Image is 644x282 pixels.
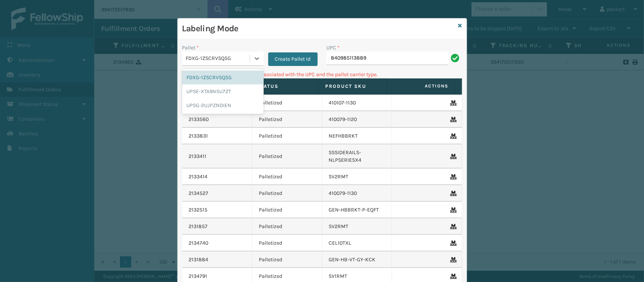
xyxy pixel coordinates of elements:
td: NEFHBBRKT [322,128,392,144]
td: GEN-HB-VT-GY-KCK [322,251,392,268]
label: Status [257,83,312,90]
td: Palletized [252,128,322,144]
td: Palletized [252,218,322,235]
td: Palletized [252,144,322,169]
i: Remove From Pallet [450,174,455,179]
i: Remove From Pallet [450,154,455,159]
a: 2131857 [189,223,208,230]
div: FDXG-1ZSCRVSQ5G [182,70,264,84]
h3: Labeling Mode [182,23,455,34]
a: 2134527 [189,190,209,197]
a: 2134791 [189,273,207,280]
label: UPC [327,44,340,52]
a: 2132515 [189,206,208,214]
td: Palletized [252,251,322,268]
td: Palletized [252,111,322,128]
td: SV2RMT [322,169,392,185]
a: 2133411 [189,153,207,160]
i: Remove From Pallet [450,257,455,262]
td: CEL10TXL [322,235,392,251]
i: Remove From Pallet [450,241,455,246]
a: 2133831 [189,132,208,140]
label: Pallet [182,44,199,52]
a: 2133560 [189,116,209,123]
div: FDXG-1ZSCRVSQ5G [186,55,251,63]
td: SV2RMT [322,218,392,235]
i: Remove From Pallet [450,117,455,122]
label: Product SKU [326,83,380,90]
td: Palletized [252,169,322,185]
i: Remove From Pallet [450,133,455,139]
button: Create Pallet Id [268,52,318,66]
td: Palletized [252,235,322,251]
td: Palletized [252,95,322,111]
a: 2133414 [189,173,208,181]
td: 410079-1130 [322,185,392,202]
i: Remove From Pallet [450,274,455,279]
p: Can't find any fulfillment orders associated with the UPC and the pallet carrier type. [182,70,462,78]
div: UPSE-XTA9NSU7ZT [182,84,264,98]
i: Remove From Pallet [450,224,455,229]
td: 410107-1130 [322,95,392,111]
td: SSSIDERAILS-NLPSERIESX4 [322,144,392,169]
td: Palletized [252,185,322,202]
td: GEN-HBBRKT-P-EQFT [322,202,392,218]
i: Remove From Pallet [450,191,455,196]
a: 2131884 [189,256,209,264]
td: 410079-1120 [322,111,392,128]
i: Remove From Pallet [450,100,455,106]
a: 2134740 [189,239,209,247]
div: UPSG-2UJPZNDIEN [182,98,264,112]
span: Actions [389,80,453,92]
i: Remove From Pallet [450,207,455,213]
td: Palletized [252,202,322,218]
